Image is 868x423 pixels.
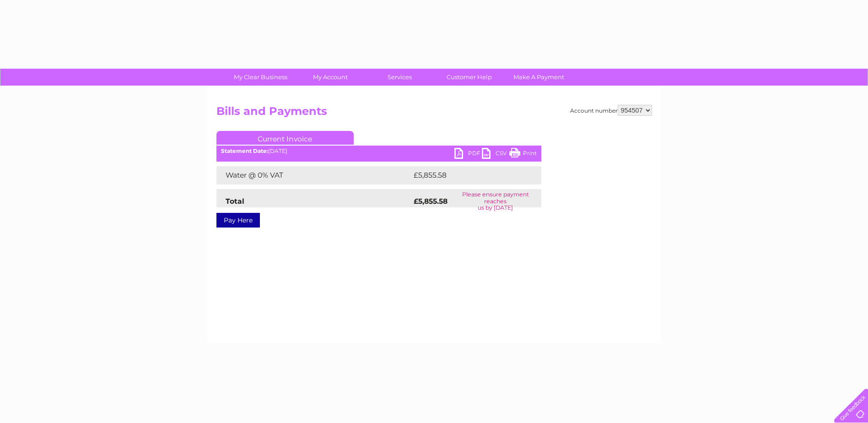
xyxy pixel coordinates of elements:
[216,213,260,228] a: Pay Here
[509,148,537,161] a: Print
[216,166,411,184] td: Water @ 0% VAT
[216,148,541,154] div: [DATE]
[454,148,482,161] a: PDF
[431,69,507,86] a: Customer Help
[216,105,652,122] h2: Bills and Payments
[482,148,509,161] a: CSV
[411,166,527,184] td: £5,855.58
[216,131,354,145] a: Current Invoice
[414,197,447,206] strong: £5,855.58
[450,189,541,213] td: Please ensure payment reaches us by [DATE]
[226,197,244,206] strong: Total
[223,69,298,86] a: My Clear Business
[221,147,268,154] b: Statement Date:
[292,69,368,86] a: My Account
[362,69,437,86] a: Services
[570,105,652,116] div: Account number
[501,69,577,86] a: Make A Payment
